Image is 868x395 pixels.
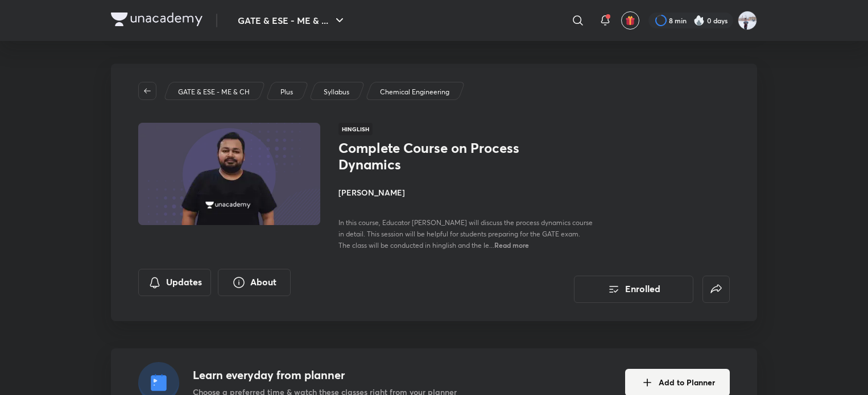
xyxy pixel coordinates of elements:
[702,276,730,303] button: false
[338,218,593,250] span: In this course, Educator [PERSON_NAME] will discuss the process dynamics course in detail. This s...
[279,87,295,97] a: Plus
[138,269,211,296] button: Updates
[280,87,293,97] p: Plus
[111,13,202,26] img: Company Logo
[111,13,202,29] a: Company Logo
[380,87,449,97] p: Chemical Engineering
[621,11,639,30] button: avatar
[738,11,757,30] img: Nikhil
[625,15,635,26] img: avatar
[231,9,353,32] button: GATE & ESE - ME & ...
[693,15,705,26] img: streak
[324,87,349,97] p: Syllabus
[338,140,524,173] h1: Complete Course on Process Dynamics
[322,87,352,97] a: Syllabus
[338,123,373,135] span: Hinglish
[176,87,252,97] a: GATE & ESE - ME & CH
[574,276,693,303] button: Enrolled
[178,87,250,97] p: GATE & ESE - ME & CH
[338,186,593,198] h4: [PERSON_NAME]
[494,240,529,250] span: Read more
[137,122,322,226] img: Thumbnail
[378,87,452,97] a: Chemical Engineering
[218,269,291,296] button: About
[193,367,457,384] h4: Learn everyday from planner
